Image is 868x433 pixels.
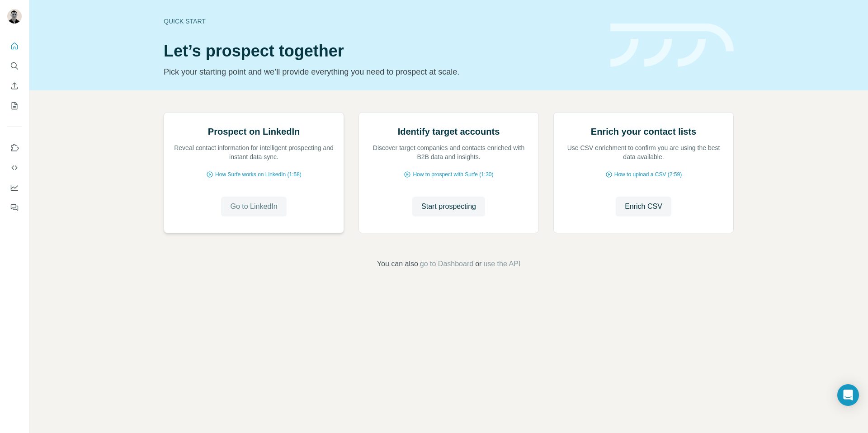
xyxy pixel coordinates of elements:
span: Start prospecting [421,201,476,212]
button: Enrich CSV [7,78,22,94]
span: Enrich CSV [625,201,662,212]
span: How Surfe works on LinkedIn (1:58) [215,170,302,179]
h2: Identify target accounts [398,125,500,138]
span: How to prospect with Surfe (1:30) [413,170,493,179]
div: Quick start [164,17,599,26]
img: Avatar [7,9,22,24]
button: Use Surfe API [7,160,22,176]
button: use the API [483,259,520,269]
button: Go to LinkedIn [221,197,286,216]
button: Quick start [7,38,22,54]
img: banner [610,24,734,67]
h1: Let’s prospect together [164,42,599,60]
p: Use CSV enrichment to confirm you are using the best data available. [563,143,724,161]
button: Use Surfe on LinkedIn [7,140,22,156]
h2: Prospect on LinkedIn [208,125,300,138]
span: Go to LinkedIn [230,201,277,212]
button: Enrich CSV [616,197,671,216]
h2: Enrich your contact lists [591,125,696,138]
p: Reveal contact information for intelligent prospecting and instant data sync. [173,143,335,161]
p: Discover target companies and contacts enriched with B2B data and insights. [368,143,529,161]
button: go to Dashboard [420,259,473,269]
span: You can also [377,259,418,269]
button: Dashboard [7,179,22,196]
button: Feedback [7,199,22,216]
p: Pick your starting point and we’ll provide everything you need to prospect at scale. [164,66,599,78]
button: Start prospecting [412,197,485,216]
button: Search [7,58,22,74]
div: Open Intercom Messenger [837,384,859,406]
span: or [475,259,481,269]
button: My lists [7,98,22,114]
span: How to upload a CSV (2:59) [614,170,682,179]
